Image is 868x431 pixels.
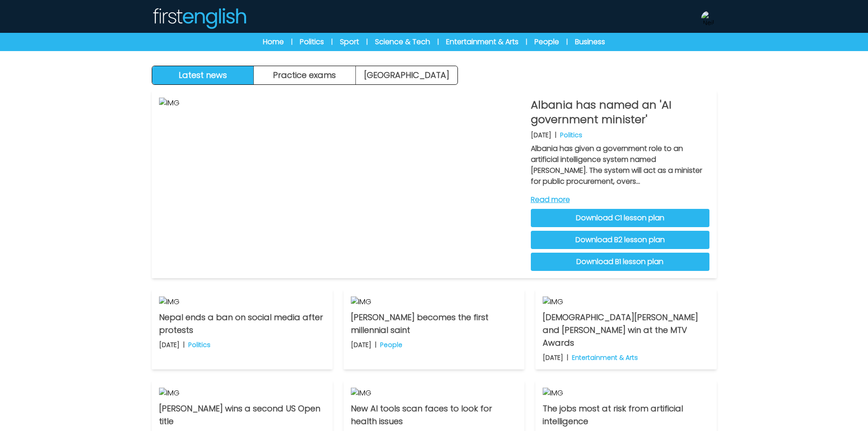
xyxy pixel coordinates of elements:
span: | [526,37,527,47]
a: IMG [PERSON_NAME] becomes the first millennial saint [DATE] | People [344,289,524,369]
p: [DATE] [543,353,563,362]
a: Read more [531,194,709,205]
img: IMG [351,388,517,399]
a: IMG [DEMOGRAPHIC_DATA][PERSON_NAME] and [PERSON_NAME] win at the MTV Awards [DATE] | Entertainmen... [535,289,716,369]
a: Download B2 lesson plan [531,231,709,249]
b: | [567,353,568,362]
p: [DATE] [531,130,551,140]
span: | [291,37,293,47]
p: [DATE] [351,340,371,349]
a: Science & Tech [375,36,430,47]
b: | [375,340,376,349]
img: IMG [159,388,325,399]
span: | [437,37,439,47]
p: Entertainment & Arts [572,353,638,362]
a: Download C1 lesson plan [531,209,709,227]
a: Download B1 lesson plan [531,253,709,271]
p: Albania has given a government role to an artificial intelligence system named [PERSON_NAME]. The... [531,143,709,187]
button: Latest news [152,66,254,84]
p: [PERSON_NAME] becomes the first millennial saint [351,311,517,337]
a: Business [575,36,605,47]
p: Nepal ends a ban on social media after protests [159,311,325,337]
p: Albania has named an 'AI government minister' [531,98,709,127]
button: Practice exams [254,66,356,84]
p: Politics [560,130,582,140]
a: Home [263,36,284,47]
p: [PERSON_NAME] wins a second US Open title [159,402,325,428]
p: Politics [188,340,211,349]
a: [GEOGRAPHIC_DATA] [356,66,457,84]
p: [DEMOGRAPHIC_DATA][PERSON_NAME] and [PERSON_NAME] win at the MTV Awards [543,311,709,349]
img: Logo [152,7,247,29]
span: | [331,37,333,47]
a: Entertainment & Arts [446,36,519,47]
b: | [183,340,185,349]
p: [DATE] [159,340,180,349]
a: People [534,36,559,47]
b: | [555,130,556,140]
img: Neil Storey [701,11,716,26]
a: Sport [340,36,359,47]
img: IMG [351,296,517,307]
p: The jobs most at risk from artificial intelligence [543,402,709,428]
p: People [380,340,402,349]
a: IMG Nepal ends a ban on social media after protests [DATE] | Politics [152,289,333,369]
img: IMG [159,98,524,271]
a: Politics [300,36,324,47]
span: | [366,37,368,47]
span: | [566,37,568,47]
img: IMG [159,296,325,307]
p: New AI tools scan faces to look for health issues [351,402,517,428]
img: IMG [543,388,709,399]
img: IMG [543,296,709,307]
